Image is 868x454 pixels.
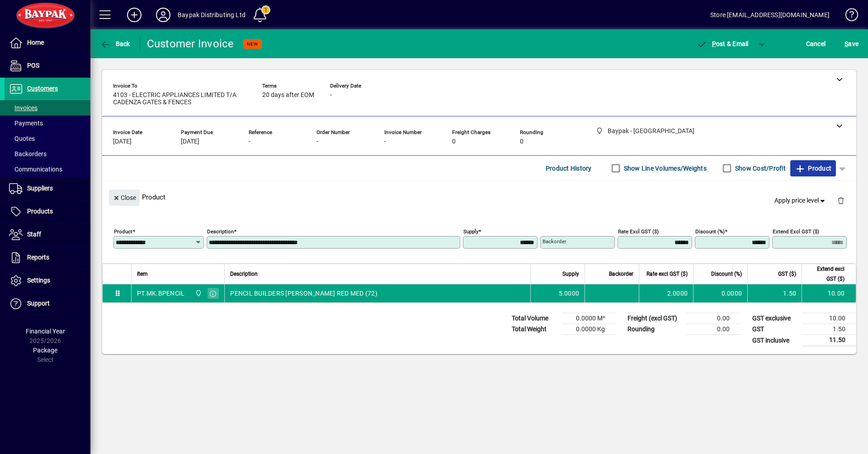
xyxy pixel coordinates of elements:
div: Product [102,181,856,213]
span: ost & Email [696,40,749,47]
span: 0 [520,138,524,145]
a: Reports [5,246,90,269]
button: Apply price level [771,193,830,209]
button: Close [109,190,140,206]
td: 10.00 [802,284,856,302]
button: Delete [830,190,852,211]
span: Extend excl GST ($) [807,264,844,284]
td: 0.0000 Kg [561,324,616,335]
span: - [316,138,318,145]
button: Post & Email [692,36,753,52]
span: Baypak - Onekawa [193,288,203,298]
label: Show Line Volumes/Weights [622,164,707,173]
span: Close [113,190,136,205]
mat-label: Backorder [542,238,566,245]
span: Suppliers [27,185,53,192]
app-page-header-button: Back [90,36,140,52]
button: Back [98,36,132,52]
a: Staff [5,223,90,246]
div: 2.0000 [645,289,688,298]
span: 4103 - ELECTRIC APPLIANCES LIMITED T/A CADENZA GATES & FENCES [113,92,249,106]
span: Products [27,208,53,215]
span: Customers [27,85,58,92]
td: 11.50 [802,335,856,346]
span: Product History [546,161,592,176]
div: Store [EMAIL_ADDRESS][DOMAIN_NAME] [710,8,830,22]
a: Support [5,292,90,315]
span: POS [27,62,39,69]
mat-label: Description [207,228,234,235]
td: 0.00 [686,324,741,335]
a: Communications [5,162,90,177]
a: Products [5,200,90,223]
span: Description [230,269,258,279]
span: - [384,138,386,145]
a: Invoices [5,100,90,116]
td: 0.0000 M³ [561,313,616,324]
td: Rounding [623,324,686,335]
mat-label: Product [114,228,132,235]
span: PENCIL BUILDERS [PERSON_NAME] RED MED (72) [230,289,377,298]
span: ave [844,37,859,51]
a: Suppliers [5,177,90,200]
a: Quotes [5,131,90,146]
span: [DATE] [113,138,132,145]
button: Profile [149,7,178,23]
td: Freight (excl GST) [623,313,686,324]
span: Quotes [9,135,35,142]
button: Product History [542,160,595,176]
span: - [249,138,250,145]
a: Settings [5,269,90,292]
span: Communications [9,166,62,173]
button: Add [120,7,149,23]
span: Settings [27,277,50,284]
span: Rate excl GST ($) [646,269,688,279]
button: Product [790,160,836,176]
td: GST inclusive [748,335,802,346]
label: Show Cost/Profit [733,164,786,173]
mat-label: Supply [463,228,478,235]
span: 5.0000 [559,289,580,298]
mat-label: Extend excl GST ($) [773,228,819,235]
span: GST ($) [778,269,796,279]
span: P [712,40,716,47]
span: - [330,92,332,99]
div: Baypak Distributing Ltd [178,8,245,22]
span: [DATE] [181,138,199,145]
td: 1.50 [802,324,856,335]
app-page-header-button: Delete [830,196,852,204]
td: 1.50 [747,284,802,302]
button: Cancel [804,36,828,52]
a: Backorders [5,146,90,162]
td: GST [748,324,802,335]
span: Discount (%) [711,269,742,279]
span: 0 [452,138,456,145]
td: GST exclusive [748,313,802,324]
span: Reports [27,254,49,261]
button: Save [842,36,861,52]
span: Invoices [9,104,38,111]
span: S [844,40,848,47]
a: Home [5,32,90,54]
span: 20 days after EOM [262,92,314,99]
a: Payments [5,116,90,131]
td: Total Weight [507,324,561,335]
span: Payments [9,120,43,127]
td: 10.00 [802,313,856,324]
span: Item [137,269,148,279]
td: 0.0000 [693,284,747,302]
span: Backorders [9,150,47,158]
span: Home [27,39,44,46]
mat-label: Rate excl GST ($) [618,228,659,235]
app-page-header-button: Close [107,193,142,201]
mat-label: Discount (%) [695,228,725,235]
span: Apply price level [774,196,827,205]
span: Cancel [806,37,826,51]
span: Staff [27,231,41,238]
a: POS [5,55,90,77]
span: Supply [562,269,579,279]
span: Package [33,347,57,354]
span: Support [27,300,50,307]
span: Back [100,40,130,47]
a: Knowledge Base [839,2,857,31]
